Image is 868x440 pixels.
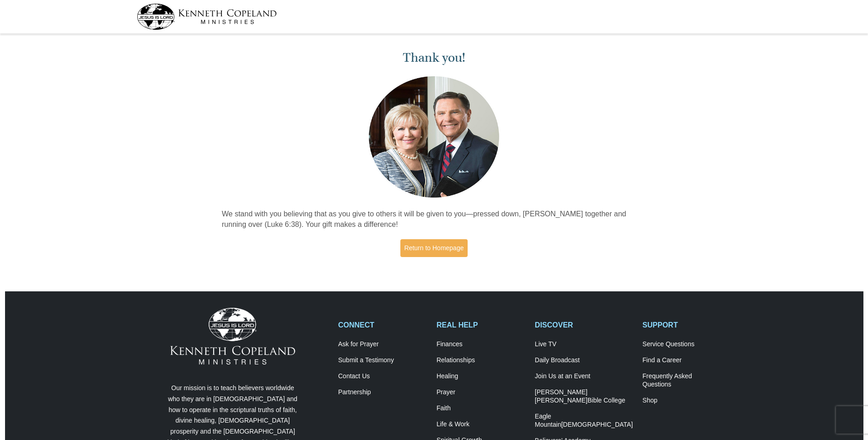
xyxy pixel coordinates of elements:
[535,340,633,349] a: Live TV
[535,372,633,381] a: Join Us at an Event
[642,397,731,405] a: Shop
[437,372,525,381] a: Healing
[338,388,427,397] a: Partnership
[561,421,633,428] span: [DEMOGRAPHIC_DATA]
[137,4,277,30] img: kcm-header-logo.svg
[535,388,633,405] a: [PERSON_NAME] [PERSON_NAME]Bible College
[588,397,625,404] span: Bible College
[367,74,501,200] img: Kenneth and Gloria
[535,413,633,429] a: Eagle Mountain[DEMOGRAPHIC_DATA]
[437,420,525,429] a: Life & Work
[222,209,647,230] p: We stand with you believing that as you give to others it will be given to you—pressed down, [PER...
[338,356,427,365] a: Submit a Testimony
[642,372,731,389] a: Frequently AskedQuestions
[642,321,731,329] h2: SUPPORT
[170,308,295,365] img: Kenneth Copeland Ministries
[437,356,525,365] a: Relationships
[222,50,647,65] h1: Thank you!
[400,239,468,257] a: Return to Homepage
[338,340,427,349] a: Ask for Prayer
[437,388,525,397] a: Prayer
[338,321,427,329] h2: CONNECT
[338,372,427,381] a: Contact Us
[437,340,525,349] a: Finances
[437,404,525,413] a: Faith
[437,321,525,329] h2: REAL HELP
[642,340,731,349] a: Service Questions
[535,321,633,329] h2: DISCOVER
[535,356,633,365] a: Daily Broadcast
[642,356,731,365] a: Find a Career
